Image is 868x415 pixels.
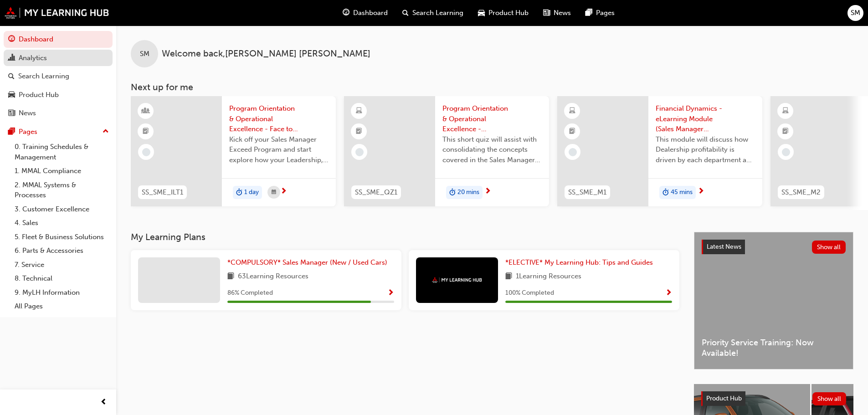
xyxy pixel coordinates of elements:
[11,299,113,313] a: All Pages
[19,90,59,100] div: Product Hub
[781,187,821,198] span: SS_SME_M2
[8,91,15,99] span: car-icon
[18,71,69,82] div: Search Learning
[238,271,308,282] span: 63 Learning Resources
[356,126,362,138] span: booktick-icon
[344,96,549,206] a: SS_SME_QZ1Program Orientation & Operational Excellence - Assessment Quiz (Sales Manager Exceed Pr...
[8,54,15,62] span: chart-icon
[656,103,755,134] span: Financial Dynamics - eLearning Module (Sales Manager Exceed Program)
[557,96,762,206] a: SS_SME_M1Financial Dynamics - eLearning Module (Sales Manager Exceed Program)This module will dis...
[702,338,846,358] span: Priority Service Training: Now Available!
[244,187,259,198] span: 1 day
[402,7,409,19] span: search-icon
[442,103,542,134] span: Program Orientation & Operational Excellence - Assessment Quiz (Sales Manager Exceed Program)
[449,187,456,199] span: duration-icon
[442,134,542,165] span: This short quiz will assist with consolidating the concepts covered in the Sales Manager Exceed '...
[142,148,150,156] span: learningRecordVerb_NONE-icon
[706,395,742,402] span: Product Hub
[355,148,364,156] span: learningRecordVerb_NONE-icon
[812,241,846,254] button: Show all
[143,105,149,117] span: learningResourceType_INSTRUCTOR_LED-icon
[4,105,113,122] a: News
[694,232,853,369] a: Latest NewsShow allPriority Service Training: Now Available!
[142,187,183,198] span: SS_SME_ILT1
[19,127,37,137] div: Pages
[851,8,860,18] span: SM
[229,134,329,165] span: Kick off your Sales Manager Exceed Program and start explore how your Leadership, Sales Operation...
[8,128,15,136] span: pages-icon
[11,258,113,272] a: 7. Service
[229,103,329,134] span: Program Orientation & Operational Excellence - Face to Face Instructor Led Training (Sales Manage...
[4,29,113,123] button: DashboardAnalyticsSearch LearningProduct HubNews
[343,7,349,19] span: guage-icon
[11,178,113,202] a: 2. MMAL Systems & Processes
[671,187,693,198] span: 45 mins
[569,105,575,117] span: learningResourceType_ELEARNING-icon
[656,134,755,165] span: This module will discuss how Dealership profitability is driven by each department and what the S...
[707,243,741,251] span: Latest News
[355,187,397,198] span: SS_SME_QZ1
[356,105,362,117] span: learningResourceType_ELEARNING-icon
[505,257,657,268] a: *ELECTIVE* My Learning Hub: Tips and Guides
[569,148,577,156] span: learningRecordVerb_NONE-icon
[143,126,149,138] span: booktick-icon
[586,7,592,19] span: pages-icon
[11,216,113,230] a: 4. Sales
[4,68,113,85] a: Search Learning
[505,258,653,266] span: *ELECTIVE* My Learning Hub: Tips and Guides
[505,271,512,282] span: book-icon
[782,126,789,138] span: booktick-icon
[478,7,485,19] span: car-icon
[516,271,581,282] span: 1 Learning Resources
[8,36,15,44] span: guage-icon
[280,188,287,196] span: next-icon
[698,188,704,196] span: next-icon
[387,289,394,297] span: Show Progress
[19,53,47,63] div: Analytics
[227,258,387,266] span: *COMPULSORY* Sales Manager (New / Used Cars)
[227,288,273,298] span: 86 % Completed
[116,82,868,92] h3: Next up for me
[665,287,672,299] button: Show Progress
[578,4,622,22] a: pages-iconPages
[162,49,370,59] span: Welcome back , [PERSON_NAME] [PERSON_NAME]
[8,72,15,81] span: search-icon
[19,108,36,118] div: News
[100,397,107,408] span: prev-icon
[11,230,113,244] a: 5. Fleet & Business Solutions
[353,8,388,18] span: Dashboard
[412,8,463,18] span: Search Learning
[395,4,471,22] a: search-iconSearch Learning
[140,49,149,59] span: SM
[5,7,109,19] img: mmal
[227,271,234,282] span: book-icon
[663,187,669,199] span: duration-icon
[596,8,615,18] span: Pages
[103,126,109,138] span: up-icon
[11,286,113,300] a: 9. MyLH Information
[4,123,113,140] button: Pages
[847,5,863,21] button: SM
[8,109,15,118] span: news-icon
[4,87,113,103] a: Product Hub
[457,187,479,198] span: 20 mins
[4,50,113,67] a: Analytics
[782,105,789,117] span: learningResourceType_ELEARNING-icon
[702,240,846,254] a: Latest NewsShow all
[471,4,536,22] a: car-iconProduct Hub
[484,188,491,196] span: next-icon
[554,8,571,18] span: News
[11,140,113,164] a: 0. Training Schedules & Management
[782,148,790,156] span: learningRecordVerb_NONE-icon
[505,288,554,298] span: 100 % Completed
[568,187,606,198] span: SS_SME_M1
[131,96,336,206] a: SS_SME_ILT1Program Orientation & Operational Excellence - Face to Face Instructor Led Training (S...
[812,392,847,405] button: Show all
[11,164,113,178] a: 1. MMAL Compliance
[227,257,391,268] a: *COMPULSORY* Sales Manager (New / Used Cars)
[569,126,575,138] span: booktick-icon
[543,7,550,19] span: news-icon
[335,4,395,22] a: guage-iconDashboard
